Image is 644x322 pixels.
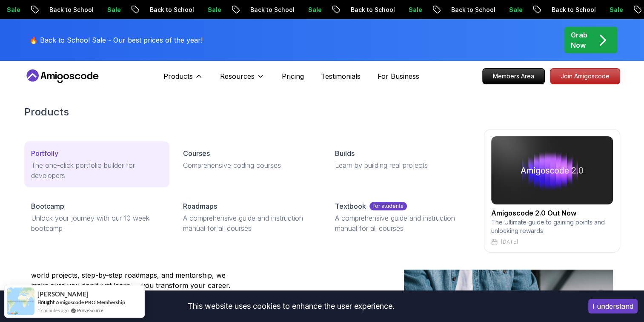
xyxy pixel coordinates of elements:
img: amigoscode 2.0 [491,136,613,204]
p: The one-click portfolio builder for developers [31,160,163,181]
span: 17 minutes ago [37,307,69,314]
button: Resources [220,71,265,88]
p: A comprehensive guide and instruction manual for all courses [335,213,467,233]
p: Courses [183,148,210,158]
p: Grab Now [571,30,587,50]
a: Textbookfor studentsA comprehensive guide and instruction manual for all courses [328,194,473,240]
p: Learn by building real projects [335,160,467,170]
p: Back to School [443,6,501,14]
img: provesource social proof notification image [7,287,34,315]
a: RoadmapsA comprehensive guide and instruction manual for all courses [176,194,321,240]
p: Members Area [483,69,544,84]
a: Testimonials [321,71,361,81]
button: Accept cookies [588,299,638,313]
span: [PERSON_NAME] [37,290,89,298]
p: Bootcamp [31,201,64,211]
p: Sale [300,6,327,14]
a: BuildsLearn by building real projects [328,141,473,177]
a: BootcampUnlock your journey with our 10 week bootcamp [24,194,169,240]
p: for students [369,202,407,210]
p: Products [163,71,193,81]
p: Sale [401,6,428,14]
p: Back to School [142,6,200,14]
p: Sale [200,6,227,14]
a: ProveSource [77,307,103,314]
p: Sale [501,6,528,14]
p: [DATE] [501,239,518,245]
p: A comprehensive guide and instruction manual for all courses [183,213,315,233]
p: Resources [220,71,255,81]
a: amigoscode 2.0Amigoscode 2.0 Out NowThe Ultimate guide to gaining points and unlocking rewards[DATE] [484,129,620,253]
p: Textbook [335,201,366,211]
div: This website uses cookies to enhance the user experience. [6,297,575,316]
span: Bought [37,299,55,305]
p: Comprehensive coding courses [183,160,315,170]
h2: Products [24,105,620,119]
a: PortfollyThe one-click portfolio builder for developers [24,141,169,187]
p: The Ultimate guide to gaining points and unlocking rewards [491,218,613,235]
h2: Amigoscode 2.0 Out Now [491,208,613,218]
a: Join Amigoscode [550,68,620,84]
a: For Business [378,71,419,81]
p: Join Amigoscode [550,69,620,84]
a: CoursesComprehensive coding courses [176,141,321,177]
a: Members Area [482,68,545,84]
a: Amigoscode PRO Membership [56,299,125,306]
p: Sale [601,6,629,14]
p: Amigoscode has helped thousands of developers land roles at Amazon, Starling Bank, Mercado Livre,... [31,250,235,290]
p: Back to School [41,6,99,14]
p: Back to School [343,6,401,14]
p: Builds [335,148,355,158]
a: Pricing [282,71,304,81]
p: 🔥 Back to School Sale - Our best prices of the year! [29,35,203,45]
p: Sale [99,6,126,14]
p: Back to School [544,6,601,14]
p: Roadmaps [183,201,217,211]
p: Portfolly [31,148,58,158]
button: Products [163,71,203,88]
p: Back to School [242,6,300,14]
p: Unlock your journey with our 10 week bootcamp [31,213,163,233]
